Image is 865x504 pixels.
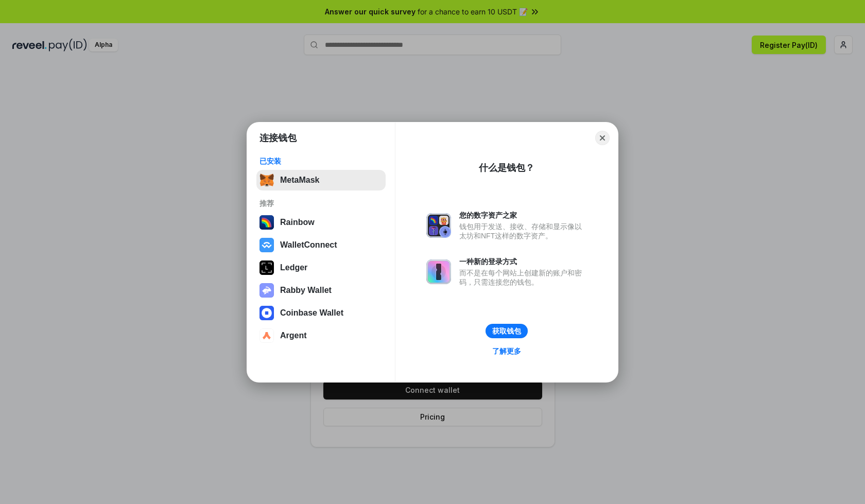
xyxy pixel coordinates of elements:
[426,213,451,238] img: svg+xml,%3Csvg%20xmlns%3D%22http%3A%2F%2Fwww.w3.org%2F2000%2Fsvg%22%20fill%3D%22none%22%20viewBox...
[492,346,521,356] div: 了解更多
[259,328,274,343] img: svg+xml,%3Csvg%20width%3D%2228%22%20height%3D%2228%22%20viewBox%3D%220%200%2028%2028%22%20fill%3D...
[459,268,587,287] div: 而不是在每个网站上创建新的账户和密码，只需连接您的钱包。
[256,235,386,255] button: WalletConnect
[486,344,527,358] a: 了解更多
[259,260,274,275] img: svg+xml,%3Csvg%20xmlns%3D%22http%3A%2F%2Fwww.w3.org%2F2000%2Fsvg%22%20width%3D%2228%22%20height%3...
[259,132,297,144] h1: 连接钱包
[280,218,315,227] div: Rainbow
[259,306,274,320] img: svg+xml,%3Csvg%20width%3D%2228%22%20height%3D%2228%22%20viewBox%3D%220%200%2028%2028%22%20fill%3D...
[259,215,274,230] img: svg+xml,%3Csvg%20width%3D%22120%22%20height%3D%22120%22%20viewBox%3D%220%200%20120%20120%22%20fil...
[280,240,337,250] div: WalletConnect
[280,331,307,340] div: Argent
[459,222,587,240] div: 钱包用于发送、接收、存储和显示像以太坊和NFT这样的数字资产。
[259,173,274,187] img: svg+xml,%3Csvg%20fill%3D%22none%22%20height%3D%2233%22%20viewBox%3D%220%200%2035%2033%22%20width%...
[280,176,319,185] div: MetaMask
[595,131,610,145] button: Close
[256,170,386,190] button: MetaMask
[492,326,521,336] div: 获取钱包
[256,257,386,278] button: Ledger
[459,257,587,266] div: 一种新的登录方式
[486,324,528,338] button: 获取钱包
[256,280,386,301] button: Rabby Wallet
[259,157,383,166] div: 已安装
[280,263,307,272] div: Ledger
[426,259,451,284] img: svg+xml,%3Csvg%20xmlns%3D%22http%3A%2F%2Fwww.w3.org%2F2000%2Fsvg%22%20fill%3D%22none%22%20viewBox...
[459,211,587,220] div: 您的数字资产之家
[280,286,332,295] div: Rabby Wallet
[280,308,343,318] div: Coinbase Wallet
[256,325,386,346] button: Argent
[259,283,274,298] img: svg+xml,%3Csvg%20xmlns%3D%22http%3A%2F%2Fwww.w3.org%2F2000%2Fsvg%22%20fill%3D%22none%22%20viewBox...
[259,199,383,208] div: 推荐
[259,238,274,252] img: svg+xml,%3Csvg%20width%3D%2228%22%20height%3D%2228%22%20viewBox%3D%220%200%2028%2028%22%20fill%3D...
[256,212,386,233] button: Rainbow
[479,162,534,174] div: 什么是钱包？
[256,303,386,323] button: Coinbase Wallet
